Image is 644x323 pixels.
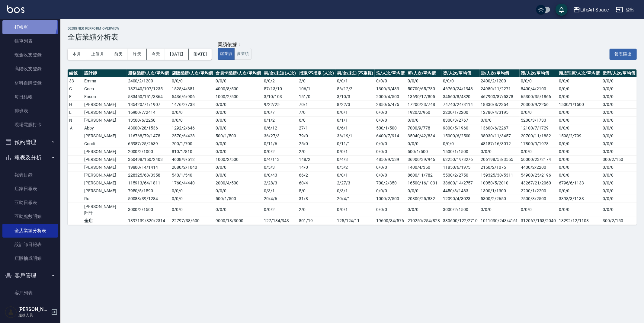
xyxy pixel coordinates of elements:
td: 0/0/0 [479,148,520,155]
td: 5200/3/1733 [520,116,557,124]
td: 62250/19/3276 [441,155,479,163]
td: 20300/9/2256 [520,101,557,108]
td: 1300/3/433 [375,85,406,93]
td: 16500/16/1031 [406,179,441,187]
a: 設計師日報表 [2,238,58,251]
a: 高階收支登錄 [2,62,58,76]
td: 12090/4/3023 [441,195,479,203]
td: H [68,101,83,108]
td: 2150/2/1075 [479,163,520,171]
a: 全店業績分析表 [2,224,58,238]
td: 135420 / 71 / 1907 [127,101,170,108]
td: 34560/8/4320 [441,93,479,101]
td: 500/1/500 [406,148,441,155]
td: 56 / 12 / 2 [335,85,375,93]
td: 60 / 4 [297,179,335,187]
td: 18830/8/2354 [479,101,520,108]
td: 0 / 4 / 113 [262,155,297,163]
a: 每日結帳 [2,90,58,104]
td: 0/0/0 [601,132,637,140]
td: 0/0/0 [601,77,637,85]
a: 互助日報表 [2,196,58,209]
td: 54900/25/2196 [520,171,557,179]
td: 0 / 0 / 0 [170,116,214,124]
h5: [PERSON_NAME] [18,306,49,312]
td: 65987 / 25 / 2639 [127,140,170,148]
button: 報表及分析 [2,150,58,165]
td: 7950 / 5 / 1590 [127,187,170,195]
td: 1500/1/1500 [441,148,479,155]
th: 服務業績/人次/單均價 [127,69,170,77]
td: 0/0/0 [601,171,637,179]
td: 79 / 0 [297,132,335,140]
td: 0 / 0 / 1 [335,171,375,179]
td: 228325 / 68 / 3358 [127,171,170,179]
th: 燙/人次/單均價 [441,69,479,77]
td: 0/0/0 [601,108,637,116]
td: 0 / 0 / 0 [170,108,214,116]
td: 0 / 11 / 6 [262,140,297,148]
td: 0 / 0 / 1 [335,77,375,85]
td: 0/0/0 [406,77,441,85]
td: 0/0/0 [557,85,601,93]
div: 業績依據： [218,42,251,48]
td: 7 / 0 [297,108,335,116]
td: 2080 / 2 / 1040 [170,163,214,171]
td: 2000 / 2 / 1000 [127,148,170,155]
table: a dense table [68,69,637,225]
td: 9 / 22 / 25 [262,101,297,108]
td: 0/0/0 [375,148,406,155]
button: 虛業績 [218,48,235,60]
a: 報表匯出 [610,51,637,56]
td: [PERSON_NAME] [83,179,127,187]
td: 8400/4/2100 [520,85,557,93]
td: 7500/3/2500 [520,195,557,203]
td: 500/1/500 [375,124,406,132]
td: 36 / 27 / 3 [262,132,297,140]
td: 36900/39/946 [406,155,441,163]
button: 今天 [147,49,165,60]
th: 指定/不指定 (人次) [297,69,335,77]
td: [PERSON_NAME] [83,132,127,140]
td: 31 / 8 [297,195,335,203]
td: 0 / 0 / 1 [335,148,375,155]
td: 50000/23/2174 [520,155,557,163]
td: 2 / 27 / 3 [335,179,375,187]
td: 0 / 0 / 0 [214,77,262,85]
td: 6400/7/914 [375,132,406,140]
td: 206198/58/3555 [479,155,520,163]
td: 48187/16/3012 [479,140,520,148]
a: 報表目錄 [2,168,58,182]
td: 115913 / 64 / 1811 [127,179,170,187]
th: 造型/人次/單均價 [601,69,637,77]
a: 帳單列表 [2,34,58,48]
td: 5500/2/2750 [441,171,479,179]
td: 0/0/0 [375,163,406,171]
td: 1598/2/799 [557,132,601,140]
td: 0 / 6 / 12 [262,124,297,132]
td: 0 / 0 / 0 [214,108,262,116]
button: 預約管理 [2,134,58,150]
td: 0/0/0 [601,124,637,132]
a: 排班表 [2,104,58,118]
td: 0 / 0 / 0 [170,195,214,203]
td: 0/0/0 [601,140,637,148]
td: 4450/3/1483 [441,187,479,195]
td: 3000/2/1500 [441,203,479,217]
td: 500 / 1 / 500 [214,195,262,203]
td: 4000 / 8 / 500 [214,85,262,93]
td: 3000 / 2 / 1500 [127,203,170,217]
td: 700 / 1 / 700 [170,140,214,148]
h2: Designer Perform Overview [68,27,637,30]
td: 13690/17/805 [406,93,441,101]
td: 2400 / 2 / 1200 [127,77,170,85]
td: 8300/3/2767 [441,116,479,124]
td: [PERSON_NAME]阡阡 [83,203,127,217]
td: 0/0/0 [601,116,637,124]
td: 10050/5/2010 [479,179,520,187]
a: 卡券管理 [2,300,58,314]
td: 33 [68,77,83,85]
td: Ａ [68,124,83,132]
td: 20700/11/1882 [520,132,557,140]
p: 服務人員 [18,312,49,318]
